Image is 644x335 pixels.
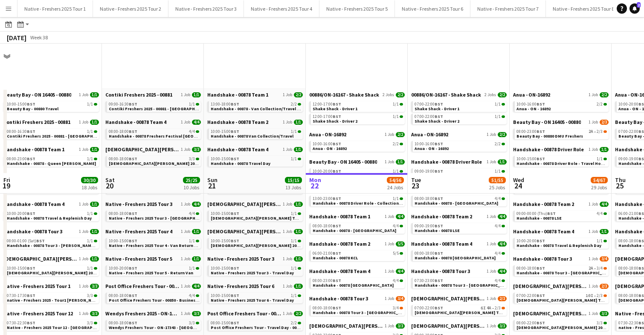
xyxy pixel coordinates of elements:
[231,211,239,216] span: BST
[105,119,201,125] a: Handshake - 00878 Team 41 Job4/4
[411,131,507,159] div: Anua - ON-168921 Job2/210:00-16:00BST2/2Anua - ON - 16892
[244,0,319,17] button: Native - Freshers 2025 Tour 4
[27,211,35,216] span: BST
[105,201,201,207] a: Native - Freshers 2025 Tour 31 Job4/4
[393,102,399,106] span: 1/1
[495,197,501,201] span: 4/4
[309,91,405,131] div: 00886/ON-16167 - Shake Shack2 Jobs2/212:00-17:00BST1/1Shake Shack - Driver 112:00-17:00BST1/1Shak...
[27,101,35,107] span: BST
[516,161,607,166] span: Handshake - 00878 Driver Role - Travel Home
[181,147,190,152] span: 1 Job
[415,142,443,146] span: 10:00-16:00
[283,147,292,152] span: 1 Job
[7,156,97,166] a: 08:00-23:00BST1/1Handshake - 00878 - Queen [PERSON_NAME]
[283,120,292,125] span: 1 Job
[537,156,545,162] span: BST
[513,91,609,119] div: Anua - ON-168921 Job2/210:00-16:00BST2/2Anua - ON - 16892
[109,106,213,112] span: Contiki Freshers 2025 - 00881 - University of York
[189,102,195,106] span: 1/1
[181,120,190,125] span: 1 Job
[79,202,88,207] span: 1 Job
[600,120,609,125] span: 2/3
[495,115,501,119] span: 1/1
[109,215,213,221] span: Native - Freshers 2025 Tour 3 - University of York
[395,0,470,17] button: Native - Freshers 2025 Tour 6
[3,228,99,235] a: Handshake - 00878 Tour 31 Job1/1
[313,106,357,112] span: Shake Shack - Driver 1
[547,211,556,216] span: BST
[333,196,341,201] span: BST
[7,133,111,139] span: Contiki Freshers 2025 - 00881 - University of Liverpool
[313,102,341,106] span: 12:00-17:00
[495,169,501,173] span: 1/1
[309,91,379,98] span: 00886/ON-16167 - Shake Shack
[383,92,394,97] span: 2 Jobs
[637,2,641,8] span: 2
[7,129,97,138] a: 08:00-16:30BST1/1Contiki Freshers 2025 - 00881 - [GEOGRAPHIC_DATA]
[105,91,201,98] a: Contiki Freshers 2025 - 008811 Job1/1
[211,101,301,111] a: 13:00-18:00BST2/2Handshake - 00878 - Van Collection/Travel Day
[291,212,297,216] span: 1/1
[487,159,496,165] span: 1 Job
[87,102,93,106] span: 1/1
[129,211,137,216] span: BST
[294,202,303,207] span: 1/1
[294,92,303,97] span: 2/2
[513,228,609,256] div: Handshake - 00878 Team 41 Job1/110:00-20:00BST1/1Handshake - 00878 Travel & Replenish Day
[109,156,199,166] a: 08:00-18:00BST3/3[DEMOGRAPHIC_DATA][PERSON_NAME] 2025 Tour 2 - 00848 - [GEOGRAPHIC_DATA]
[294,120,303,125] span: 1/1
[90,92,99,97] span: 1/1
[105,228,201,235] a: Native - Freshers 2025 Tour 41 Job1/1
[109,102,137,106] span: 09:00-16:30
[7,161,96,166] span: Handshake - 00878 - Queen Marys
[313,142,341,146] span: 10:00-16:00
[7,102,35,106] span: 10:00-15:00
[516,129,545,134] span: 08:00-23:00
[3,91,99,98] a: Beauty Bay - ON 16405 - 008801 Job1/1
[192,147,201,152] span: 3/3
[411,91,481,98] span: 00886/ON-16167 - Shake Shack
[435,141,443,147] span: BST
[211,129,239,134] span: 10:00-15:00
[207,228,281,235] span: Lady Garden 2025 Tour 2 - 00848
[3,228,62,235] span: Handshake - 00878 Tour 3
[105,146,201,153] a: [DEMOGRAPHIC_DATA][PERSON_NAME] 2025 Tour 2 - 008481 Job3/3
[3,119,70,125] span: Contiki Freshers 2025 - 00881
[90,147,99,152] span: 1/1
[313,224,341,228] span: 08:00-18:00
[283,92,292,97] span: 1 Job
[231,101,239,107] span: BST
[109,211,199,220] a: 08:00-18:00BST4/4Native - Freshers 2025 Tour 3 - [GEOGRAPHIC_DATA]
[411,213,507,220] a: Handshake - 00878 Team 21 Job4/4
[411,213,507,241] div: Handshake - 00878 Team 21 Job4/409:00-19:00BST4/4Handshake - 00878 LSE
[415,200,498,206] span: Handshake - 00878 - Manchester
[435,114,443,119] span: BST
[309,91,405,98] a: 00886/ON-16167 - Shake Shack2 Jobs2/2
[495,142,501,146] span: 2/2
[109,212,137,216] span: 08:00-18:00
[90,202,99,207] span: 1/1
[87,212,93,216] span: 1/1
[589,92,598,97] span: 1 Job
[313,146,347,151] span: Anua - ON - 16892
[411,91,507,98] a: 00886/ON-16167 - Shake Shack2 Jobs2/2
[90,120,99,125] span: 1/1
[105,146,179,153] span: Lady Garden 2025 Tour 2 - 00848
[487,214,496,219] span: 1 Job
[309,186,405,213] div: Handshake - 00878 Driver Role1 Job1/113:00-23:00BST1/1Handshake - 00878 Driver Role - Collection ...
[283,229,292,234] span: 1 Job
[393,169,399,173] span: 1/1
[333,168,341,174] span: BST
[415,223,505,233] a: 09:00-19:00BST4/4Handshake - 00878 LSE
[498,132,507,137] span: 2/2
[498,214,507,219] span: 4/4
[309,131,405,138] a: Anua - ON-168921 Job2/2
[7,101,97,111] a: 10:00-15:00BST1/1Beauty Bay - 00880 Travel
[3,91,71,98] span: Beauty Bay - ON 16405 - 00880
[411,131,507,138] a: Anua - ON-168921 Job2/2
[192,92,201,97] span: 1/1
[396,132,405,137] span: 2/2
[415,224,443,228] span: 09:00-19:00
[231,156,239,162] span: BST
[211,106,305,112] span: Handshake - 00878 - Van Collection/Travel Day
